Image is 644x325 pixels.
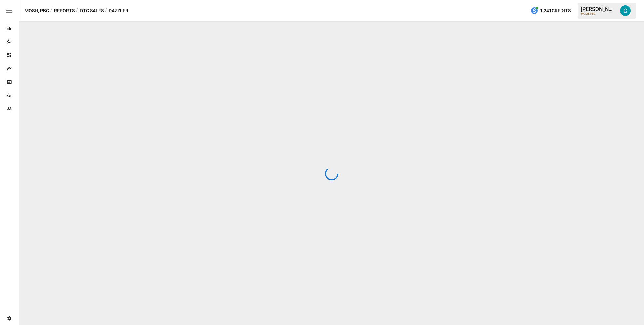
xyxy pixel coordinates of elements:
span: 1,241 Credits [540,7,571,15]
button: 1,241Credits [528,5,573,17]
div: / [76,7,78,15]
img: Gavin Acres [620,5,631,16]
div: [PERSON_NAME] [581,6,616,12]
div: / [105,7,107,15]
div: / [50,7,53,15]
button: Gavin Acres [616,1,635,20]
div: MOSH, PBC [581,12,616,15]
button: Reports [54,7,75,15]
button: DTC Sales [80,7,104,15]
button: MOSH, PBC [24,7,49,15]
